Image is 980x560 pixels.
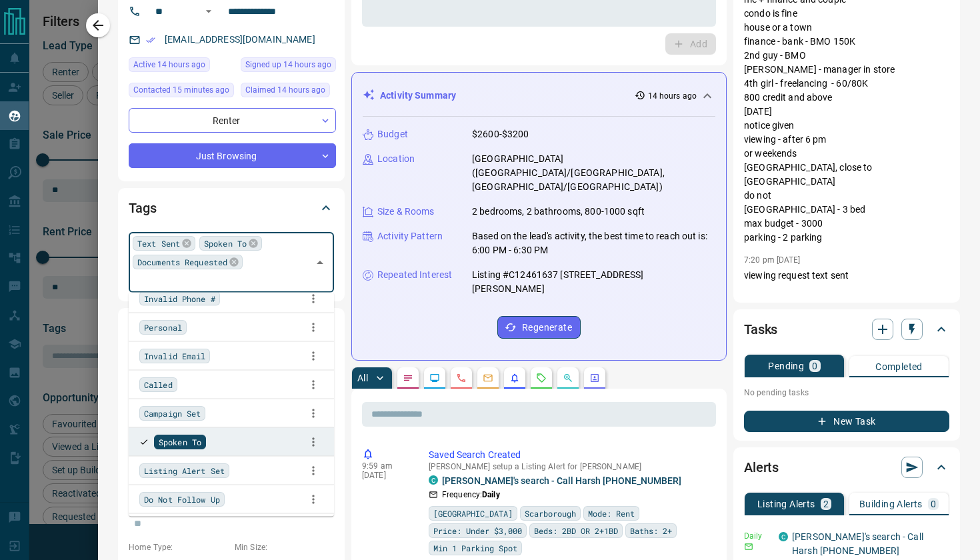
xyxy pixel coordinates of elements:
[380,89,456,103] p: Activity Summary
[442,475,681,486] a: [PERSON_NAME]'s search - Call Harsh [PHONE_NUMBER]
[241,83,336,101] div: Tue Oct 14 2025
[129,143,336,168] div: Just Browsing
[159,435,201,449] span: Spoken To
[129,57,234,76] div: Tue Oct 14 2025
[429,448,711,462] p: Saved Search Created
[744,542,753,551] svg: Email
[311,253,329,272] button: Close
[377,127,408,141] p: Budget
[433,524,522,537] span: Price: Under $3,000
[129,192,334,224] div: Tags
[442,489,500,501] p: Frequency:
[779,532,788,541] div: condos.ca
[204,237,247,250] span: Spoken To
[812,361,817,371] p: 0
[129,541,228,553] p: Home Type:
[744,293,801,303] p: 7:20 pm [DATE]
[456,373,467,383] svg: Calls
[536,373,547,383] svg: Requests
[630,524,672,537] span: Baths: 2+
[648,90,697,102] p: 14 hours ago
[563,373,573,383] svg: Opportunities
[744,451,949,483] div: Alerts
[509,373,520,383] svg: Listing Alerts
[165,34,315,45] a: [EMAIL_ADDRESS][DOMAIN_NAME]
[199,236,262,251] div: Spoken To
[144,321,182,334] span: Personal
[875,362,923,371] p: Completed
[377,229,443,243] p: Activity Pattern
[744,411,949,432] button: New Task
[744,313,949,345] div: Tasks
[144,378,173,391] span: Called
[823,499,829,509] p: 2
[931,499,936,509] p: 0
[472,268,715,296] p: Listing #C12461637 [STREET_ADDRESS][PERSON_NAME]
[433,507,513,520] span: [GEOGRAPHIC_DATA]
[429,462,711,471] p: [PERSON_NAME] setup a Listing Alert for [PERSON_NAME]
[357,373,368,383] p: All
[859,499,923,509] p: Building Alerts
[483,373,493,383] svg: Emails
[133,58,205,71] span: Active 14 hours ago
[129,108,336,133] div: Renter
[768,361,804,371] p: Pending
[792,531,923,556] a: [PERSON_NAME]'s search - Call Harsh [PHONE_NUMBER]
[133,236,195,251] div: Text Sent
[472,152,715,194] p: [GEOGRAPHIC_DATA] ([GEOGRAPHIC_DATA]/[GEOGRAPHIC_DATA], [GEOGRAPHIC_DATA]/[GEOGRAPHIC_DATA])
[744,457,779,478] h2: Alerts
[482,490,500,499] strong: Daily
[429,475,438,485] div: condos.ca
[534,524,618,537] span: Beds: 2BD OR 2+1BD
[744,255,801,265] p: 7:20 pm [DATE]
[472,127,529,141] p: $2600-$3200
[472,229,715,257] p: Based on the lead's activity, the best time to reach out is: 6:00 PM - 6:30 PM
[433,541,517,555] span: Min 1 Parking Spot
[377,268,452,282] p: Repeated Interest
[137,255,227,269] span: Documents Requested
[241,57,336,76] div: Tue Oct 14 2025
[129,197,156,219] h2: Tags
[744,530,771,542] p: Daily
[144,349,205,363] span: Invalid Email
[133,255,243,269] div: Documents Requested
[757,499,815,509] p: Listing Alerts
[235,541,334,553] p: Min Size:
[144,407,201,420] span: Campaign Set
[201,3,217,19] button: Open
[588,507,635,520] span: Mode: Rent
[144,493,220,506] span: Do Not Follow Up
[525,507,576,520] span: Scarborough
[377,205,435,219] p: Size & Rooms
[146,35,155,45] svg: Email Verified
[377,152,415,166] p: Location
[497,316,581,339] button: Regenerate
[362,471,409,480] p: [DATE]
[144,292,215,305] span: Invalid Phone #
[362,461,409,471] p: 9:59 am
[133,83,229,97] span: Contacted 15 minutes ago
[245,58,331,71] span: Signed up 14 hours ago
[403,373,413,383] svg: Notes
[429,373,440,383] svg: Lead Browsing Activity
[245,83,325,97] span: Claimed 14 hours ago
[472,205,645,219] p: 2 bedrooms, 2 bathrooms, 800-1000 sqft
[589,373,600,383] svg: Agent Actions
[744,319,777,340] h2: Tasks
[137,237,180,250] span: Text Sent
[363,83,715,108] div: Activity Summary14 hours ago
[744,383,949,403] p: No pending tasks
[129,83,234,101] div: Wed Oct 15 2025
[144,464,225,477] span: Listing Alert Set
[744,269,949,283] p: viewing request text sent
